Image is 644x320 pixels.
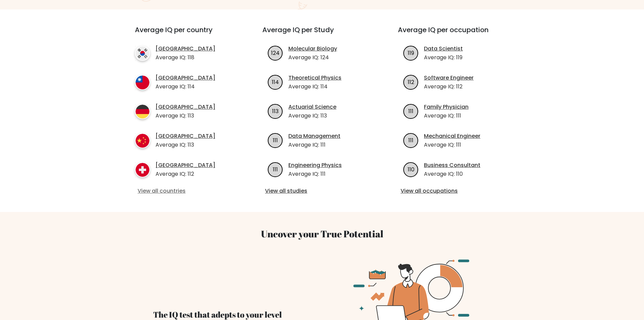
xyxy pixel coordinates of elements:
p: Average IQ: 124 [288,54,337,62]
a: View all countries [138,187,235,195]
img: country [135,46,150,61]
text: 124 [271,49,280,57]
a: Theoretical Physics [288,74,341,82]
p: Average IQ: 111 [424,141,480,149]
a: View all occupations [401,187,515,195]
p: Average IQ: 118 [156,54,215,62]
img: country [135,162,150,177]
a: Data Scientist [424,45,463,53]
a: Actuarial Science [288,103,336,111]
a: Mechanical Engineer [424,132,480,140]
p: Average IQ: 112 [424,83,474,91]
p: Average IQ: 110 [424,170,480,178]
a: Data Management [288,132,340,140]
a: [GEOGRAPHIC_DATA] [156,103,215,111]
img: country [135,75,150,90]
p: Average IQ: 113 [156,141,215,149]
h3: Average IQ per Study [262,26,382,42]
p: Average IQ: 113 [288,112,336,120]
p: Average IQ: 111 [288,170,342,178]
a: [GEOGRAPHIC_DATA] [156,45,215,53]
text: 112 [408,78,414,86]
text: 111 [273,136,278,144]
p: Average IQ: 111 [424,112,469,120]
p: Average IQ: 112 [156,170,215,178]
text: 119 [408,49,414,57]
text: 111 [408,136,413,144]
h4: The IQ test that adepts to your level [153,310,314,320]
h3: Average IQ per occupation [398,26,517,42]
img: country [135,133,150,148]
p: Average IQ: 114 [288,83,341,91]
h3: Average IQ per country [135,26,238,42]
p: Average IQ: 113 [156,112,215,120]
a: Family Physician [424,103,469,111]
p: Average IQ: 119 [424,54,463,62]
h3: Uncover your True Potential [103,228,541,240]
a: [GEOGRAPHIC_DATA] [156,161,215,169]
text: 110 [408,165,414,173]
text: 113 [272,107,279,115]
text: 114 [272,78,279,86]
text: 111 [273,165,278,173]
a: Business Consultant [424,161,480,169]
img: country [135,104,150,119]
p: Average IQ: 111 [288,141,340,149]
p: Average IQ: 114 [156,83,215,91]
a: Software Engineer [424,74,474,82]
a: [GEOGRAPHIC_DATA] [156,132,215,140]
a: View all studies [265,187,379,195]
text: 111 [408,107,413,115]
a: [GEOGRAPHIC_DATA] [156,74,215,82]
a: Engineering Physics [288,161,342,169]
a: Molecular Biology [288,45,337,53]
